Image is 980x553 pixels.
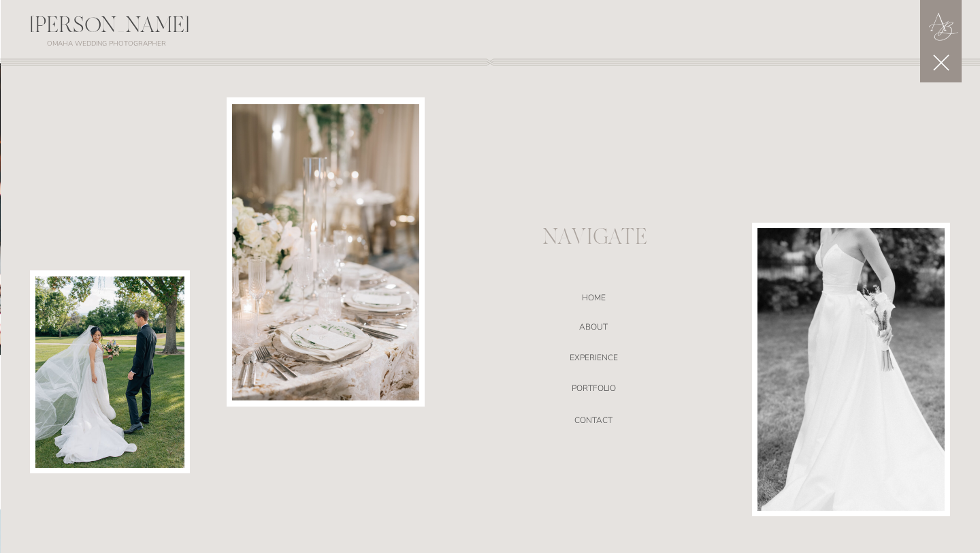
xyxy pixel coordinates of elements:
a: portfolio [449,383,738,397]
a: HOME [449,293,738,306]
a: ABOUT [449,322,738,336]
a: EXPERIENCE [449,353,738,366]
div: [PERSON_NAME] [1,15,218,44]
p: NAVIGATE [542,228,644,249]
a: CONTACT [449,415,738,429]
